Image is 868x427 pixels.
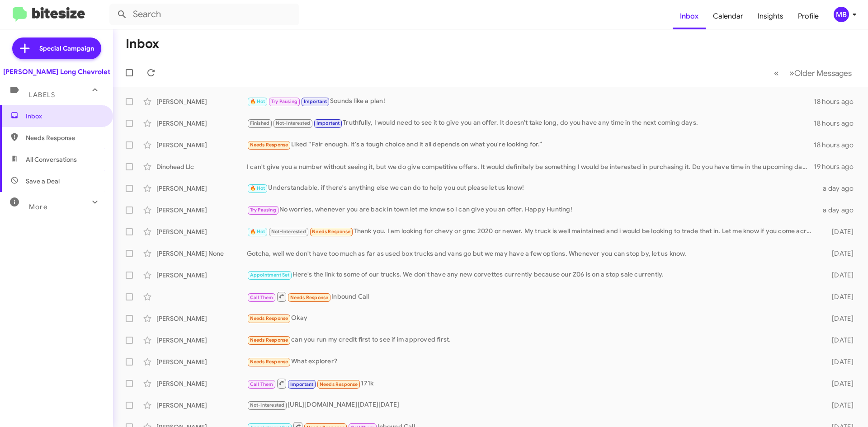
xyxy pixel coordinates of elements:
div: [PERSON_NAME] Long Chevrolet [3,67,110,76]
nav: Page navigation example [769,64,857,82]
span: Inbox [26,112,103,121]
div: 19 hours ago [814,162,861,171]
div: [PERSON_NAME] [156,206,247,215]
span: Important [304,99,327,104]
span: All Conversations [26,155,77,164]
span: Needs Response [26,133,103,142]
div: 18 hours ago [814,141,861,150]
span: Finished [250,120,270,126]
span: Not-Interested [276,120,311,126]
div: Dinohead Llc [156,162,247,171]
span: Not-Interested [271,229,306,235]
button: Next [784,64,857,82]
span: Try Pausing [250,207,276,213]
a: Special Campaign [12,38,101,59]
div: a day ago [817,206,861,215]
div: [DATE] [817,227,861,236]
div: [PERSON_NAME] [156,379,247,388]
div: [DATE] [817,379,861,388]
div: [PERSON_NAME] [156,336,247,345]
span: 🔥 Hot [250,229,265,235]
span: 🔥 Hot [250,99,265,104]
span: Important [290,381,314,387]
div: Liked “Fair enough. It's a tough choice and it all depends on what you're looking for.” [247,140,814,150]
div: [PERSON_NAME] [156,227,247,236]
button: MB [826,7,858,22]
div: 18 hours ago [814,119,861,128]
span: » [789,67,794,79]
div: [PERSON_NAME] [156,141,247,150]
div: [PERSON_NAME] [156,357,247,366]
div: [PERSON_NAME] [156,271,247,280]
span: Call Them [250,295,274,300]
div: can you run my credit first to see if im approved first. [247,335,817,345]
span: Needs Response [250,142,288,148]
div: a day ago [817,184,861,193]
span: Needs Response [250,315,288,321]
div: [DATE] [817,292,861,301]
div: [PERSON_NAME] None [156,249,247,258]
a: Insights [750,3,791,29]
span: Not-Interested [250,402,285,408]
input: Search [109,4,299,25]
span: Appointment Set [250,272,290,278]
div: [PERSON_NAME] [156,184,247,193]
div: [DATE] [817,401,861,410]
div: Understandable, if there's anything else we can do to help you out please let us know! [247,183,817,193]
div: [PERSON_NAME] [156,97,247,106]
div: 171k [247,378,817,389]
div: Here's the link to some of our trucks. We don't have any new corvettes currently because our Z06 ... [247,270,817,280]
span: Save a Deal [26,177,60,186]
a: Profile [791,3,826,29]
span: Important [316,120,340,126]
span: Labels [29,91,55,99]
span: « [774,67,779,79]
div: Thank you. I am looking for chevy or gmc 2020 or newer. My truck is well maintained and i would b... [247,226,817,237]
span: More [29,203,47,211]
span: Needs Response [290,295,329,300]
div: [DATE] [817,357,861,366]
div: Sounds like a plan! [247,96,814,107]
div: [DATE] [817,336,861,345]
div: MB [834,7,849,22]
span: Needs Response [312,229,350,235]
div: No worries, whenever you are back in town let me know so I can give you an offer. Happy Hunting! [247,205,817,215]
div: 18 hours ago [814,97,861,106]
span: Needs Response [320,381,358,387]
div: [PERSON_NAME] [156,314,247,323]
span: 🔥 Hot [250,185,265,191]
span: Older Messages [794,68,852,78]
a: Inbox [673,3,706,29]
span: Try Pausing [271,99,297,104]
span: Needs Response [250,359,288,365]
span: Special Campaign [39,44,94,53]
a: Calendar [706,3,750,29]
div: Okay [247,313,817,324]
div: What explorer? [247,357,817,367]
h1: Inbox [126,37,159,51]
div: Truthfully, I would need to see it to give you an offer. It doesn't take long, do you have any ti... [247,118,814,128]
div: [PERSON_NAME] [156,119,247,128]
div: I can't give you a number without seeing it, but we do give competitive offers. It would definite... [247,162,814,171]
div: [URL][DOMAIN_NAME][DATE][DATE] [247,400,817,410]
div: Gotcha, well we don't have too much as far as used box trucks and vans go but we may have a few o... [247,249,817,258]
div: [PERSON_NAME] [156,401,247,410]
div: [DATE] [817,314,861,323]
div: [DATE] [817,249,861,258]
button: Previous [769,64,784,82]
span: Call Them [250,381,274,387]
div: [DATE] [817,271,861,280]
div: Inbound Call [247,291,817,302]
span: Needs Response [250,337,288,343]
